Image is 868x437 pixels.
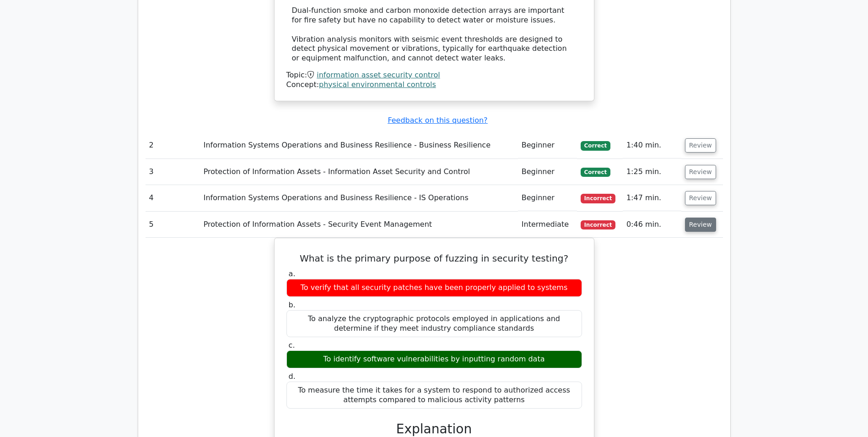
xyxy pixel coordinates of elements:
a: information asset security control [317,71,440,79]
td: 4 [146,185,200,211]
button: Review [685,165,716,179]
div: To verify that all security patches have been properly applied to systems [286,279,582,297]
span: Incorrect [581,220,616,229]
td: 2 [146,132,200,158]
td: 1:25 min. [623,159,681,185]
span: Incorrect [581,194,616,203]
td: Beginner [518,132,577,158]
td: 1:40 min. [623,132,681,158]
td: Protection of Information Assets - Information Asset Security and Control [200,159,518,185]
div: To measure the time it takes for a system to respond to authorized access attempts compared to ma... [286,382,582,409]
span: d. [289,372,296,381]
td: Protection of Information Assets - Security Event Management [200,212,518,238]
button: Review [685,218,716,232]
a: physical environmental controls [319,80,436,89]
div: Topic: [286,71,582,80]
h3: Explanation [292,421,577,437]
div: Concept: [286,80,582,90]
h5: What is the primary purpose of fuzzing in security testing? [286,253,583,264]
td: 5 [146,212,200,238]
span: c. [289,341,295,350]
td: Information Systems Operations and Business Resilience - IS Operations [200,185,518,211]
td: Information Systems Operations and Business Resilience - Business Resilience [200,132,518,158]
td: Beginner [518,159,577,185]
td: Beginner [518,185,577,211]
td: 1:47 min. [623,185,681,211]
div: To identify software vulnerabilities by inputting random data [286,350,582,368]
a: Feedback on this question? [388,116,487,125]
td: 0:46 min. [623,212,681,238]
span: a. [289,269,296,278]
td: Intermediate [518,212,577,238]
span: Correct [581,168,610,177]
button: Review [685,138,716,153]
span: b. [289,300,296,309]
td: 3 [146,159,200,185]
span: Correct [581,141,610,150]
button: Review [685,191,716,205]
div: To analyze the cryptographic protocols employed in applications and determine if they meet indust... [286,310,582,338]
